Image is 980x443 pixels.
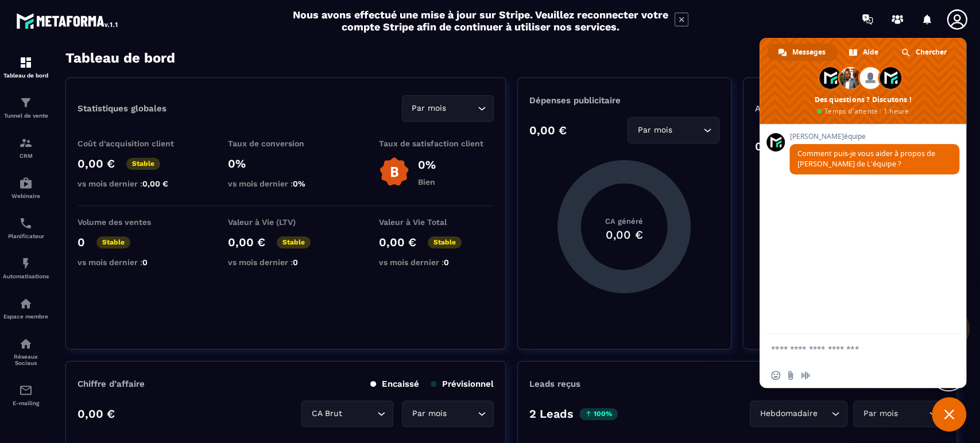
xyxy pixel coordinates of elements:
[3,127,49,168] a: formationformationCRM
[126,158,160,170] p: Stable
[379,157,409,187] img: b-badge-o.b3b20ee6.svg
[3,112,49,119] p: Tunnel de vente
[786,371,795,380] span: Envoyer un fichier
[529,379,580,389] p: Leads reçus
[431,379,494,389] p: Prévisionnel
[19,96,33,110] img: formation
[293,179,305,188] span: 0%
[853,401,945,427] div: Search for option
[820,407,828,420] input: Search for option
[529,123,567,137] p: 0,00 €
[797,149,935,169] span: Comment puis-je vous aider à propos de [PERSON_NAME] de L'équipe ?
[891,44,958,61] a: Chercher
[96,236,130,248] p: Stable
[19,383,33,397] img: email
[409,102,449,115] span: Par mois
[78,157,115,170] p: 0,00 €
[19,56,33,69] img: formation
[379,139,494,148] p: Taux de satisfaction client
[418,158,436,172] p: 0%
[228,217,343,227] p: Valeur à Vie (LTV)
[3,273,49,279] p: Automatisations
[863,44,878,61] span: Aide
[635,124,675,137] span: Par mois
[78,379,145,389] p: Chiffre d’affaire
[379,258,494,267] p: vs mois dernier :
[3,153,49,159] p: CRM
[861,407,900,420] span: Par mois
[228,258,343,267] p: vs mois dernier :
[292,9,669,33] h2: Nous avons effectué une mise à jour sur Stripe. Veuillez reconnecter votre compte Stripe afin de ...
[449,407,475,420] input: Search for option
[3,328,49,375] a: social-networksocial-networkRéseaux Sociaux
[757,407,820,420] span: Hebdomadaire
[529,95,719,106] p: Dépenses publicitaire
[78,258,192,267] p: vs mois dernier :
[932,397,966,432] a: Fermer le chat
[344,407,374,420] input: Search for option
[228,179,343,188] p: vs mois dernier :
[402,95,494,122] div: Search for option
[19,297,33,310] img: automations
[78,217,192,227] p: Volume des ventes
[370,379,419,389] p: Encaissé
[900,407,926,420] input: Search for option
[627,117,719,143] div: Search for option
[78,407,115,421] p: 0,00 €
[78,103,166,114] p: Statistiques globales
[19,337,33,351] img: social-network
[293,258,298,267] span: 0
[309,407,344,420] span: CA Brut
[3,208,49,248] a: schedulerschedulerPlanificateur
[3,288,49,328] a: automationsautomationsEspace membre
[3,248,49,288] a: automationsautomationsAutomatisations
[771,334,932,363] textarea: Entrez votre message...
[789,133,959,141] span: [PERSON_NAME]équipe
[444,258,449,267] span: 0
[402,401,494,427] div: Search for option
[418,177,436,186] p: Bien
[675,124,700,137] input: Search for option
[579,408,618,420] p: 100%
[801,371,810,380] span: Message audio
[142,179,168,188] span: 0,00 €
[3,193,49,199] p: Webinaire
[750,401,847,427] div: Search for option
[755,103,850,114] p: Analyse des Leads
[228,235,265,249] p: 0,00 €
[19,216,33,230] img: scheduler
[277,236,311,248] p: Stable
[3,168,49,208] a: automationsautomationsWebinaire
[771,371,780,380] span: Insérer un emoji
[3,353,49,366] p: Réseaux Sociaux
[3,47,49,87] a: formationformationTableau de bord
[19,176,33,190] img: automations
[916,44,947,61] span: Chercher
[449,102,475,115] input: Search for option
[78,179,192,188] p: vs mois dernier :
[409,407,449,420] span: Par mois
[78,139,192,148] p: Coût d'acquisition client
[3,233,49,239] p: Planificateur
[3,375,49,415] a: emailemailE-mailing
[428,236,462,248] p: Stable
[19,257,33,270] img: automations
[16,10,119,31] img: logo
[228,157,343,170] p: 0%
[3,72,49,79] p: Tableau de bord
[529,407,574,421] p: 2 Leads
[792,44,826,61] span: Messages
[228,139,343,148] p: Taux de conversion
[3,313,49,320] p: Espace membre
[3,400,49,406] p: E-mailing
[65,50,175,66] h3: Tableau de bord
[768,44,837,61] a: Messages
[755,139,762,153] p: 0
[78,235,85,249] p: 0
[142,258,148,267] span: 0
[838,44,890,61] a: Aide
[301,401,393,427] div: Search for option
[379,217,494,227] p: Valeur à Vie Total
[3,87,49,127] a: formationformationTunnel de vente
[379,235,416,249] p: 0,00 €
